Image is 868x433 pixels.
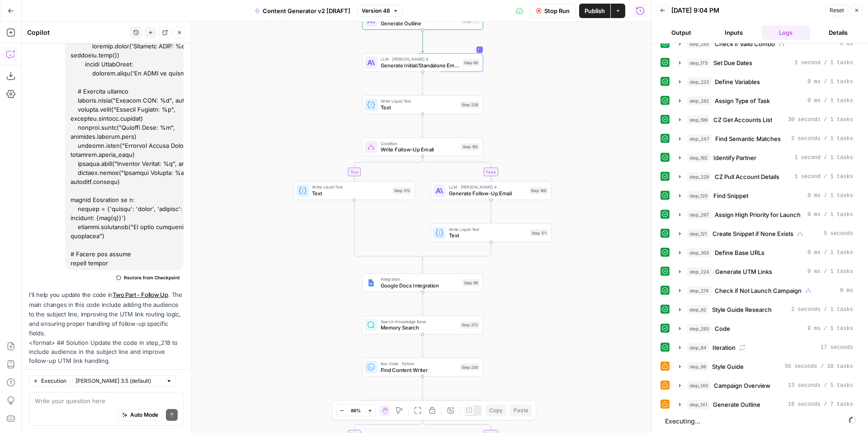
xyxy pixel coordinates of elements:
[821,344,853,352] span: 17 seconds
[530,229,548,236] div: Step 171
[674,132,859,146] button: 2 seconds / 1 tasks
[715,267,772,276] span: Generate UTM Links
[712,305,772,314] span: Style Guide Research
[118,409,162,421] button: Auto Mode
[381,324,457,331] span: Memory Search
[794,173,853,181] span: 1 second / 1 tasks
[674,113,859,127] button: 30 seconds / 1 tasks
[381,56,459,62] span: LLM · [PERSON_NAME] 4
[788,381,853,390] span: 13 seconds / 5 tasks
[29,290,184,338] p: I'll help you update the code in . The main changes in this code include adding the audience to t...
[687,381,710,390] span: step_140
[486,405,506,416] button: Copy
[674,151,859,165] button: 1 second / 1 tasks
[807,249,853,257] span: 0 ms / 1 tasks
[687,324,711,333] span: step_293
[674,226,859,241] button: 5 seconds
[824,230,853,238] span: 5 seconds
[687,305,708,314] span: step_82
[687,153,710,162] span: step_192
[687,172,711,181] span: step_229
[423,242,491,260] g: Edge from step_171 to step_165-conditional-end
[362,11,483,29] div: Generate OutlineStep 141
[510,405,532,416] button: Paste
[674,340,859,355] button: 17 seconds
[362,137,483,156] div: ConditionWrite Follow-Up EmailStep 165
[263,6,350,15] span: Content Generator v2 [DRAFT]
[791,135,853,143] span: 2 seconds / 1 tasks
[709,25,758,40] button: Inputs
[381,318,457,325] span: Search Knowledge Base
[687,400,709,409] span: step_141
[449,189,526,197] span: Generate Follow-Up Email
[674,188,859,203] button: 0 ms / 1 tasks
[807,268,853,276] span: 0 ms / 1 tasks
[362,400,483,419] div: ConditionPush Tasks to ChurnZeroStep 206
[544,6,570,15] span: Stop Run
[712,343,736,352] span: Iteration
[354,200,423,260] g: Edge from step_170 to step_165-conditional-end
[75,377,162,386] input: Claude Sonnet 3.5 (default)
[421,72,424,94] g: Edge from step_66 to step_228
[674,56,859,70] button: 1 second / 1 tasks
[840,40,853,48] span: 0 ms
[367,279,375,287] img: Instagram%20post%20-%201%201.png
[687,39,711,48] span: step_285
[715,210,801,219] span: Assign High Priority for Launch
[674,378,859,393] button: 13 seconds / 5 tasks
[687,286,711,295] span: step_274
[674,37,859,51] button: 0 ms
[674,245,859,260] button: 0 ms / 1 tasks
[312,189,389,197] span: Text
[294,181,415,200] div: Write Liquid TextTextStep 170
[791,306,853,314] span: 2 seconds / 1 tasks
[830,6,844,14] span: Reset
[449,231,527,239] span: Text
[715,96,770,105] span: Assign Type of Task
[713,115,772,124] span: CZ Get Accounts List
[662,414,859,428] span: Executing...
[462,59,480,66] div: Step 66
[674,75,859,89] button: 0 ms / 1 tasks
[674,283,859,298] button: 0 ms
[712,362,744,371] span: Style Guide
[113,291,168,298] a: Two Part - Follow Up
[674,397,859,412] button: 16 seconds / 7 tasks
[490,200,492,222] g: Edge from step_169 to step_171
[794,59,853,67] span: 1 second / 1 tasks
[362,315,483,334] div: Search Knowledge BaseMemory SearchStep 272
[27,28,127,37] div: Copilot
[460,321,480,329] div: Step 272
[29,290,184,402] div: <format> ## Solution Update the code in step_218 to include audience in the subject line and impr...
[715,134,781,143] span: Find Semantic Matches
[807,78,853,86] span: 0 ms / 1 tasks
[421,377,424,399] g: Edge from step_230 to step_206
[794,154,853,162] span: 1 second / 1 tasks
[687,267,712,276] span: step_224
[713,400,760,409] span: Generate Outline
[430,223,552,242] div: Write Liquid TextTextStep 171
[687,229,709,238] span: step_121
[381,140,458,146] span: Condition
[715,172,779,181] span: CZ Pull Account Details
[362,95,483,114] div: Write Liquid TextTextStep 228
[358,5,402,17] button: Version 48
[421,30,424,52] g: Edge from step_141 to step_66
[421,258,424,273] g: Edge from step_165-conditional-end to step_98
[381,104,457,111] span: Text
[687,191,710,200] span: step_120
[713,153,756,162] span: Identify Partner
[715,248,764,257] span: Define Base URLs
[807,325,853,333] span: 0 ms / 1 tasks
[381,61,459,69] span: Generate Initial/Standalone Email
[807,192,853,200] span: 0 ms / 1 tasks
[430,181,552,200] div: LLM · [PERSON_NAME] 4Generate Follow-Up EmailStep 169
[353,156,423,181] g: Edge from step_165 to step_170
[489,406,503,414] span: Copy
[715,324,730,333] span: Code
[687,58,710,67] span: step_173
[362,7,390,15] span: Version 48
[514,406,528,414] span: Paste
[460,363,480,371] div: Step 230
[674,359,859,374] button: 56 seconds / 18 tasks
